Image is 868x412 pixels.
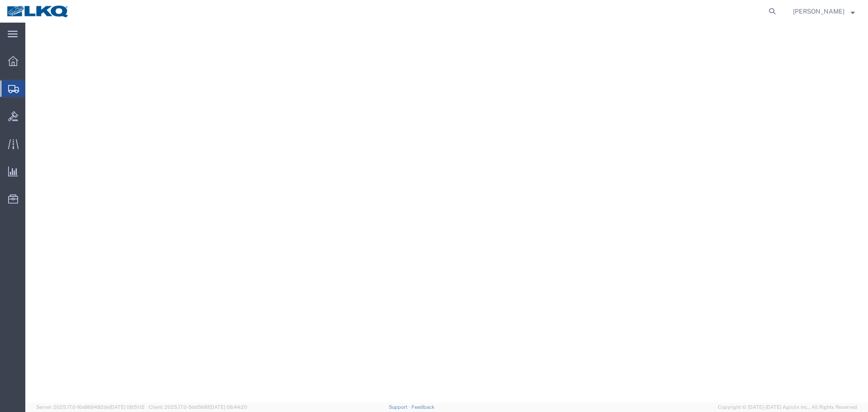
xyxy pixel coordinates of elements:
span: Client: 2025.17.0-5dd568f [149,404,247,410]
span: [DATE] 09:51:12 [109,404,145,410]
a: Feedback [411,404,434,410]
span: Server: 2025.17.0-16a969492de [36,404,145,410]
img: logo [6,5,70,18]
span: [DATE] 08:44:20 [209,404,247,410]
iframe: FS Legacy Container [25,23,868,403]
button: [PERSON_NAME] [793,6,855,17]
span: Copyright © [DATE]-[DATE] Agistix Inc., All Rights Reserved [718,403,857,411]
a: Support [389,404,411,410]
span: Rajasheker Reddy [793,6,844,16]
